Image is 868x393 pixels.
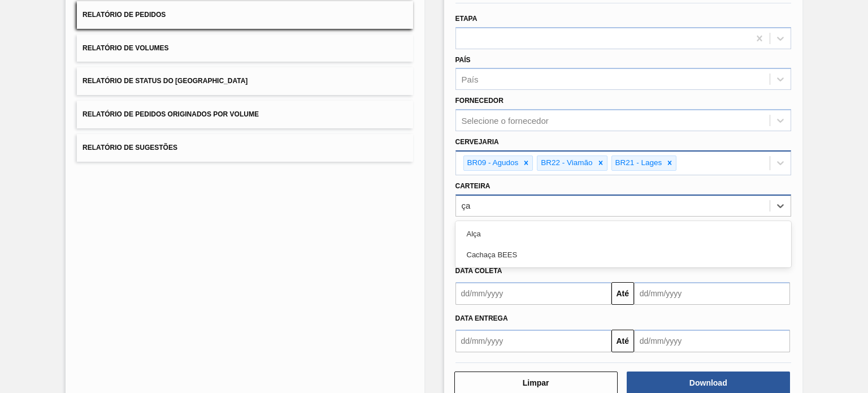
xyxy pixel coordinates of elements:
span: Data entrega [455,314,508,322]
button: Relatório de Pedidos Originados por Volume [77,101,413,128]
button: Até [611,282,634,305]
div: Selecione o fornecedor [462,116,549,126]
label: Carteira [455,182,491,190]
button: Relatório de Pedidos [77,1,413,29]
input: dd/mm/yyyy [634,282,790,305]
label: Etapa [455,15,478,23]
div: Alça [455,223,791,244]
div: Cachaça BEES [455,244,791,265]
button: Relatório de Status do [GEOGRAPHIC_DATA] [77,67,413,95]
span: Relatório de Volumes [83,44,168,52]
button: Relatório de Sugestões [77,134,413,162]
label: País [455,56,471,64]
span: Data coleta [455,267,502,275]
label: Cervejaria [455,138,499,146]
input: dd/mm/yyyy [455,330,611,352]
div: BR22 - Viamão [537,156,594,170]
span: Relatório de Sugestões [83,144,177,152]
span: Relatório de Status do [GEOGRAPHIC_DATA] [83,77,248,85]
input: dd/mm/yyyy [634,330,790,352]
label: Fornecedor [455,97,504,105]
span: Relatório de Pedidos Originados por Volume [83,110,259,118]
button: Relatório de Volumes [77,34,413,62]
div: BR09 - Agudos [464,156,520,170]
div: País [462,75,479,84]
button: Até [611,330,634,352]
div: BR21 - Lages [612,156,664,170]
input: dd/mm/yyyy [455,282,611,305]
span: Relatório de Pedidos [83,11,166,19]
